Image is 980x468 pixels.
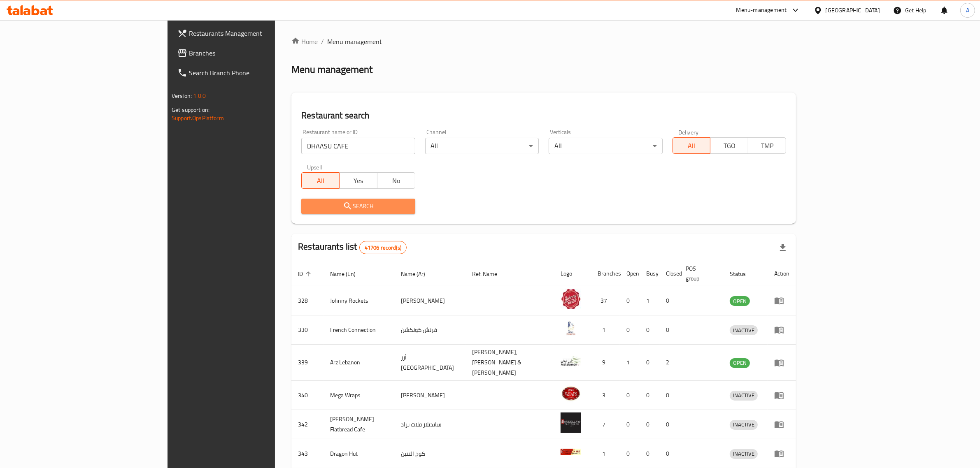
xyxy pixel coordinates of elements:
td: 0 [620,381,640,410]
button: Yes [339,172,377,189]
span: All [305,175,336,187]
a: Search Branch Phone [171,63,331,83]
span: Get support on: [172,104,210,115]
img: Arz Lebanon [561,351,581,371]
div: Menu [774,419,789,429]
td: 1 [591,315,620,345]
span: 41706 record(s) [360,244,406,252]
span: 1.0.0 [193,90,206,101]
td: 0 [640,410,659,439]
div: [GEOGRAPHIC_DATA] [826,6,880,15]
span: Restaurants Management [189,28,325,38]
td: 0 [659,315,679,345]
img: Mega Wraps [561,383,581,404]
div: Menu [774,325,789,335]
td: 0 [659,410,679,439]
td: French Connection [324,315,394,345]
span: No [381,175,412,187]
td: 0 [640,381,659,410]
th: Logo [554,261,591,286]
span: INACTIVE [730,420,758,429]
td: [PERSON_NAME] [394,286,466,315]
img: Johnny Rockets [561,289,581,309]
td: Mega Wraps [324,381,394,410]
label: Delivery [678,129,699,135]
h2: Menu management [291,63,372,76]
td: 37 [591,286,620,315]
div: INACTIVE [730,325,758,335]
span: ID [298,269,314,279]
div: INACTIVE [730,391,758,401]
span: A [966,6,969,15]
td: 3 [591,381,620,410]
button: TGO [710,137,748,154]
td: 0 [620,315,640,345]
th: Open [620,261,640,286]
span: INACTIVE [730,391,758,400]
span: Name (Ar) [401,269,436,279]
div: Total records count [359,241,407,254]
th: Action [768,261,796,286]
span: OPEN [730,297,750,306]
span: Ref. Name [473,269,508,279]
span: TMP [752,140,783,152]
button: Search [301,199,415,214]
img: Dragon Hut [561,442,581,462]
td: 0 [659,381,679,410]
td: سانديلاز فلات براد [394,410,466,439]
span: Status [730,269,757,279]
span: Search Branch Phone [189,68,325,78]
a: Support.OpsPlatform [172,113,224,123]
td: 0 [640,315,659,345]
span: TGO [714,140,745,152]
td: 0 [640,345,659,381]
td: أرز [GEOGRAPHIC_DATA] [394,345,466,381]
span: Name (En) [330,269,366,279]
td: [PERSON_NAME] [394,381,466,410]
div: Menu [774,390,789,400]
div: INACTIVE [730,449,758,459]
input: Search for restaurant name or ID.. [301,138,415,154]
nav: breadcrumb [291,37,796,46]
span: Branches [189,48,325,58]
td: 0 [659,286,679,315]
img: French Connection [561,318,581,338]
a: Restaurants Management [171,23,331,43]
td: 0 [620,410,640,439]
th: Branches [591,261,620,286]
a: Branches [171,43,331,63]
h2: Restaurant search [301,109,786,122]
label: Upsell [307,164,322,170]
div: Export file [773,238,793,257]
td: Arz Lebanon [324,345,394,381]
span: OPEN [730,358,750,368]
td: Johnny Rockets [324,286,394,315]
div: All [549,138,662,154]
button: TMP [748,137,786,154]
span: INACTIVE [730,326,758,335]
span: Version: [172,90,192,101]
div: Menu [774,358,789,368]
span: Search [308,201,408,211]
td: 9 [591,345,620,381]
td: 7 [591,410,620,439]
div: Menu [774,449,789,459]
span: Yes [343,175,374,187]
td: 0 [620,286,640,315]
button: All [301,172,340,189]
button: All [673,137,711,154]
span: Menu management [327,37,382,46]
td: 1 [620,345,640,381]
span: All [676,140,708,152]
td: [PERSON_NAME],[PERSON_NAME] & [PERSON_NAME] [466,345,554,381]
img: Sandella's Flatbread Cafe [561,412,581,433]
span: POS group [686,264,713,283]
div: Menu-management [736,5,787,15]
th: Closed [659,261,679,286]
span: INACTIVE [730,449,758,459]
div: Menu [774,296,789,306]
h2: Restaurants list [298,241,407,254]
